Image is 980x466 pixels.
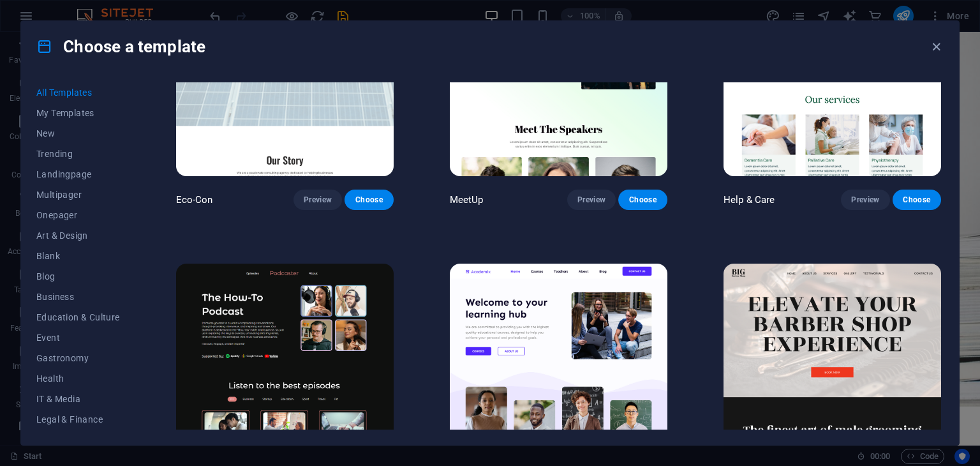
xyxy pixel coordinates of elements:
[36,373,120,384] span: Health
[36,368,120,389] button: Health
[724,193,775,206] p: Help & Care
[345,190,393,210] button: Choose
[903,195,931,205] span: Choose
[36,36,205,57] h4: Choose a template
[36,246,120,266] button: Blank
[36,210,120,220] span: Onepager
[841,190,889,210] button: Preview
[304,195,332,205] span: Preview
[893,190,941,210] button: Choose
[176,193,213,206] p: Eco-Con
[176,264,394,464] img: Podcaster
[724,264,941,464] img: BIG Barber Shop
[36,348,120,368] button: Gastronomy
[36,128,120,139] span: New
[36,149,120,159] span: Trending
[36,327,120,348] button: Event
[36,230,120,241] span: Art & Design
[618,190,667,210] button: Choose
[36,312,120,322] span: Education & Culture
[628,195,657,205] span: Choose
[36,82,120,103] button: All Templates
[36,266,120,287] button: Blog
[450,193,484,206] p: MeetUp
[36,414,120,425] span: Legal & Finance
[567,190,616,210] button: Preview
[36,169,120,179] span: Landingpage
[293,190,342,210] button: Preview
[36,292,120,302] span: Business
[36,251,120,261] span: Blank
[36,389,120,409] button: IT & Media
[36,184,120,205] button: Multipager
[36,144,120,164] button: Trending
[851,195,879,205] span: Preview
[36,87,120,98] span: All Templates
[36,103,120,123] button: My Templates
[36,307,120,327] button: Education & Culture
[36,333,120,343] span: Event
[577,195,605,205] span: Preview
[36,164,120,184] button: Landingpage
[36,271,120,282] span: Blog
[36,394,120,404] span: IT & Media
[36,205,120,225] button: Onepager
[36,225,120,246] button: Art & Design
[36,123,120,144] button: New
[36,353,120,363] span: Gastronomy
[355,195,383,205] span: Choose
[36,108,120,118] span: My Templates
[36,190,120,200] span: Multipager
[36,287,120,307] button: Business
[36,409,120,430] button: Legal & Finance
[450,264,667,464] img: Academix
